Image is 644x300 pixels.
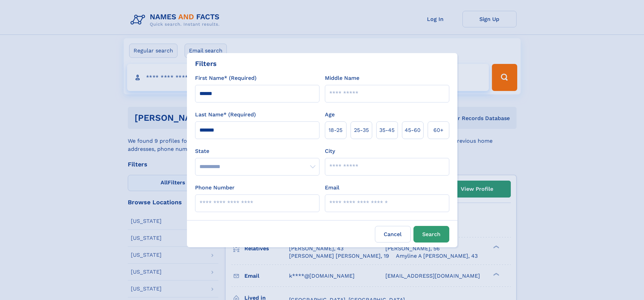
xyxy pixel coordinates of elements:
span: 60+ [433,126,444,134]
span: 45‑60 [405,126,421,134]
span: 25‑35 [354,126,369,134]
label: Age [325,111,335,119]
label: Last Name* (Required) [195,111,256,119]
label: Cancel [375,226,411,243]
label: First Name* (Required) [195,74,257,82]
button: Search [413,226,449,243]
label: Phone Number [195,184,235,192]
label: City [325,147,335,155]
span: 18‑25 [329,126,342,134]
label: Email [325,184,339,192]
div: Filters [195,59,217,69]
span: 35‑45 [379,126,395,134]
label: State [195,147,319,155]
label: Middle Name [325,74,359,82]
